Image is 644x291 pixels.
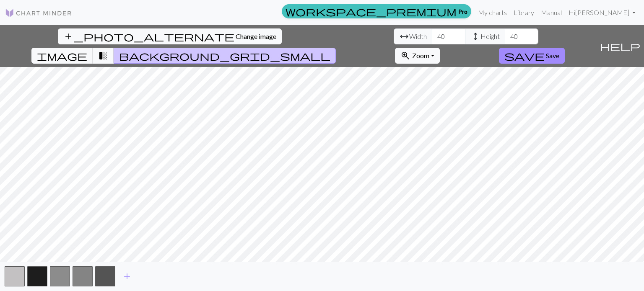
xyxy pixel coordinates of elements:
a: My charts [475,4,510,21]
button: Help [596,25,644,67]
span: Change image [236,32,276,40]
span: Width [409,31,427,41]
a: Library [510,4,538,21]
a: Hi[PERSON_NAME] [565,4,639,21]
a: Pro [282,4,471,18]
img: Logo [5,8,72,18]
span: Zoom [412,52,429,59]
span: add_photo_alternate [63,31,234,42]
span: image [37,50,87,62]
span: save [504,50,545,62]
span: zoom_in [400,50,410,62]
span: help [600,40,640,52]
button: Save [499,48,565,64]
span: transition_fade [98,50,108,62]
span: Save [546,52,559,59]
span: add [122,270,132,282]
span: Height [480,31,500,41]
span: arrow_range [399,31,409,42]
span: workspace_premium [286,5,457,17]
span: background_grid_small [119,50,330,62]
span: height [470,31,480,42]
button: Zoom [395,48,440,64]
a: Manual [538,4,565,21]
button: Add color [117,268,138,284]
button: Change image [58,28,282,44]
